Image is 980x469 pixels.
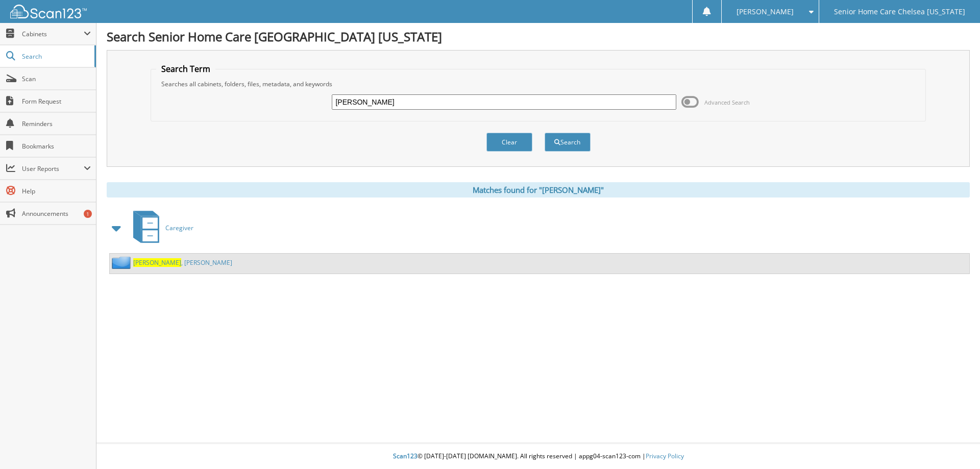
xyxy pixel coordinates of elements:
span: Form Request [22,97,91,106]
button: Search [545,133,591,152]
img: scan123-logo-white.svg [10,5,87,18]
button: Clear [486,133,532,152]
span: Scan [22,75,91,83]
span: [PERSON_NAME] [133,258,181,267]
span: User Reports [22,164,84,173]
a: [PERSON_NAME], [PERSON_NAME] [133,258,232,267]
span: Scan123 [393,452,418,460]
span: Senior Home Care Chelsea [US_STATE] [834,9,965,15]
a: Caregiver [127,208,193,248]
legend: Search Term [156,63,215,75]
span: Help [22,187,91,195]
span: Caregiver [165,224,193,232]
h1: Search Senior Home Care [GEOGRAPHIC_DATA] [US_STATE] [107,28,970,45]
iframe: Chat Widget [929,420,980,469]
span: Announcements [22,209,91,218]
div: 1 [84,210,92,218]
span: Cabinets [22,30,84,38]
a: Privacy Policy [646,452,684,460]
span: Advanced Search [704,98,750,106]
span: Reminders [22,119,91,128]
span: [PERSON_NAME] [737,9,794,15]
div: Searches all cabinets, folders, files, metadata, and keywords [156,80,921,88]
img: folder2.png [112,256,133,269]
span: Search [22,52,89,61]
div: © [DATE]-[DATE] [DOMAIN_NAME]. All rights reserved | appg04-scan123-com | [96,444,980,469]
div: Matches found for "[PERSON_NAME]" [107,182,970,198]
span: Bookmarks [22,142,91,151]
